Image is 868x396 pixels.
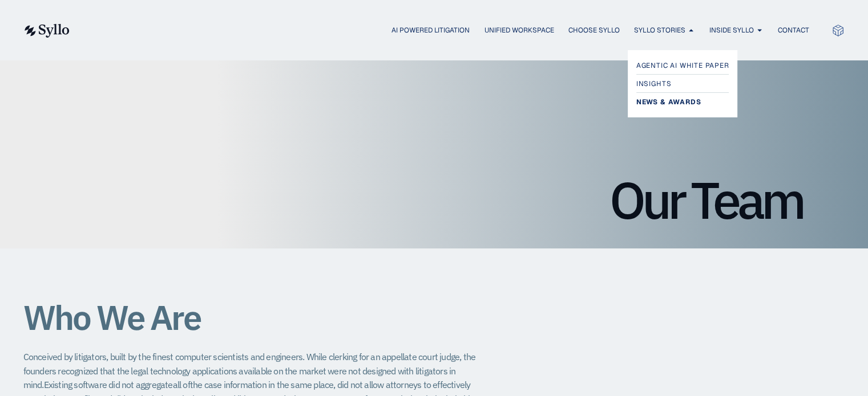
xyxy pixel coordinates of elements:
span: News & Awards [636,95,701,109]
a: AI Powered Litigation [391,25,470,35]
img: syllo [23,24,70,38]
nav: Menu [92,25,809,36]
a: Choose Syllo [568,25,619,35]
a: Syllo Stories [633,25,685,35]
a: News & Awards [636,95,729,109]
span: Conceived by litigators, built by the finest computer scientists and engineers. While clerking fo... [23,351,476,390]
span: all of [173,379,190,390]
span: Insights [636,77,671,91]
div: Menu Toggle [92,25,809,36]
h1: Who We Are [23,299,480,336]
a: Inside Syllo [709,25,753,35]
h1: Our Team [66,174,802,226]
a: Insights [636,77,729,91]
span: Existing software did not aggregate [44,379,173,390]
a: Agentic AI White Paper [636,59,729,72]
a: Unified Workspace [484,25,554,35]
a: Contact [777,25,809,35]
